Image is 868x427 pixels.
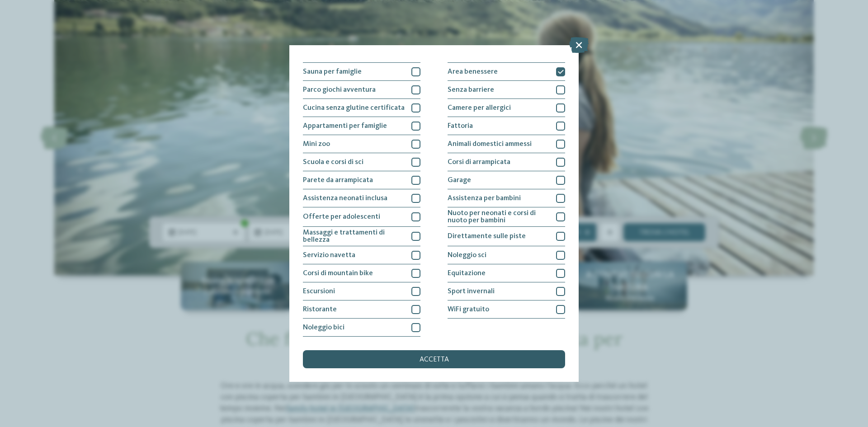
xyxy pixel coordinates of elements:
span: Senza barriere [448,86,494,94]
span: Massaggi e trattamenti di bellezza [303,229,405,244]
span: Offerte per adolescenti [303,213,380,221]
span: Assistenza per bambini [448,195,521,202]
span: accetta [420,356,449,363]
span: Scuola e corsi di sci [303,159,363,166]
span: Appartamenti per famiglie [303,122,387,130]
span: Cucina senza glutine certificata [303,104,405,112]
span: Area benessere [448,68,498,75]
span: Servizio navetta [303,252,355,259]
span: Garage [448,177,471,184]
span: Camere per allergici [448,104,511,112]
span: Equitazione [448,270,486,277]
span: Corsi di arrampicata [448,159,510,166]
span: Noleggio sci [448,252,486,259]
span: Corsi di mountain bike [303,270,373,277]
span: Sport invernali [448,288,495,295]
span: Fattoria [448,122,473,130]
span: Nuoto per neonati e corsi di nuoto per bambini [448,210,549,224]
span: Noleggio bici [303,324,344,331]
span: Parete da arrampicata [303,177,373,184]
span: Parco giochi avventura [303,86,376,94]
span: Ristorante [303,306,337,313]
span: Sauna per famiglie [303,68,362,75]
span: Animali domestici ammessi [448,141,532,148]
span: Mini zoo [303,141,330,148]
span: Direttamente sulle piste [448,233,526,240]
span: WiFi gratuito [448,306,489,313]
span: Escursioni [303,288,335,295]
span: Assistenza neonati inclusa [303,195,387,202]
